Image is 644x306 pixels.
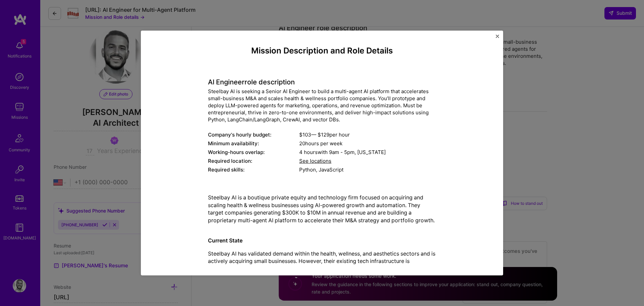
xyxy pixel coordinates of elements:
span: 9am - 5pm , [328,149,357,155]
button: Close [496,35,499,42]
div: Company's hourly budget: [208,131,299,138]
div: 20 hours per week [299,140,436,147]
span: See locations [299,158,331,164]
h4: AI Engineer role description [208,78,436,86]
strong: Current State [208,237,243,244]
div: $ 103 — $ 129 per hour [299,131,436,138]
div: Working-hours overlap: [208,149,299,156]
h4: Mission Description and Role Details [208,46,436,56]
div: Minimum availability: [208,140,299,147]
div: Required location: [208,157,299,164]
p: Steelbay AI has validated demand within the health, wellness, and aesthetics sectors and is activ... [208,250,436,280]
div: Steelbay AI is seeking a Senior AI Engineer to build a multi-agent AI platform that accelerates s... [208,88,436,123]
div: Python, JavaScript [299,166,436,173]
div: 4 hours with [US_STATE] [299,149,436,156]
p: Steelbay AI is a boutique private equity and technology firm focused on acquiring and scaling hea... [208,194,436,231]
div: Required skills: [208,166,299,173]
